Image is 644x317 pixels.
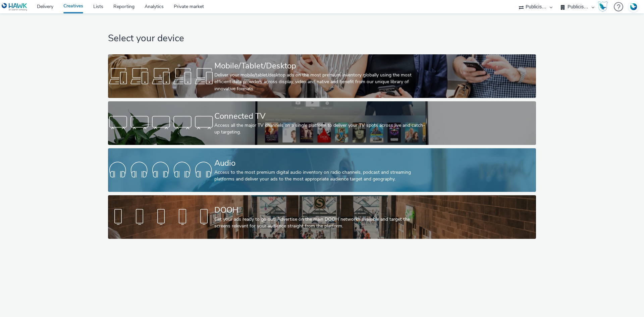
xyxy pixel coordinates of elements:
[214,157,427,169] div: Audio
[214,110,427,122] div: Connected TV
[108,54,536,98] a: Mobile/Tablet/DesktopDeliver your mobile/tablet/desktop ads on the most premium inventory globall...
[108,101,536,145] a: Connected TVAccess all the major TV channels on a single platform to deliver your TV spots across...
[598,1,608,12] img: Hawk Academy
[214,122,427,136] div: Access all the major TV channels on a single platform to deliver your TV spots across live and ca...
[629,2,639,12] img: Account FR
[214,204,427,216] div: DOOH
[108,195,536,239] a: DOOHGet your ads ready to go out! Advertise on the main DOOH networks available and target the sc...
[214,60,427,72] div: Mobile/Tablet/Desktop
[108,32,536,45] h1: Select your device
[108,148,536,192] a: AudioAccess to the most premium digital audio inventory on radio channels, podcast and streaming ...
[598,1,610,12] a: Hawk Academy
[214,169,427,183] div: Access to the most premium digital audio inventory on radio channels, podcast and streaming platf...
[214,72,427,92] div: Deliver your mobile/tablet/desktop ads on the most premium inventory globally using the most effi...
[214,216,427,230] div: Get your ads ready to go out! Advertise on the main DOOH networks available and target the screen...
[2,3,28,11] img: undefined Logo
